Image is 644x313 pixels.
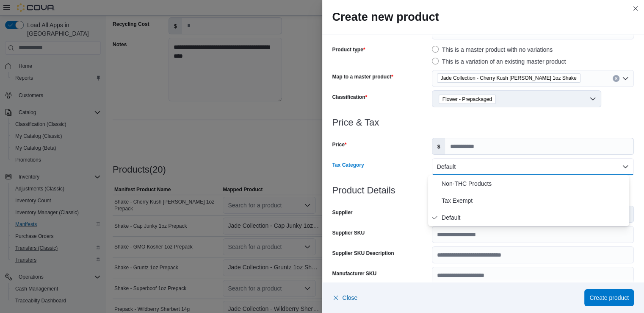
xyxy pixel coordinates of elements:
[332,209,353,216] label: Supplier
[332,185,634,196] h3: Product Details
[437,73,580,83] span: Jade Collection - Cherry Kush Mintz 1oz Shake
[442,212,626,223] span: Default
[613,75,619,82] button: Clear input
[630,3,641,14] button: Close this dialog
[442,95,492,103] span: Flower - Prepackaged
[432,56,566,67] label: This is a variation of an existing master product
[332,250,394,257] label: Supplier SKU Description
[332,10,634,24] h2: Create new product
[332,162,364,168] label: Tax Category
[332,94,368,101] label: Classification
[428,175,629,226] div: Select listbox
[332,289,358,306] button: Close
[332,141,347,148] label: Price
[584,289,634,306] button: Create product
[441,74,577,82] span: Jade Collection - Cherry Kush [PERSON_NAME] 1oz Shake
[589,293,629,302] span: Create product
[432,45,553,55] label: This is a master product with no variations
[332,117,634,128] h3: Price & Tax
[442,196,626,206] span: Tax Exempt
[332,46,365,53] label: Product type
[332,270,377,277] label: Manufacturer SKU
[442,179,626,189] span: Non-THC Products
[343,293,358,302] span: Close
[332,73,393,80] label: Map to a master product
[432,158,634,175] button: Default
[332,229,365,236] label: Supplier SKU
[432,138,445,154] label: $
[622,75,629,82] button: Open list of options
[439,95,496,104] span: Flower - Prepackaged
